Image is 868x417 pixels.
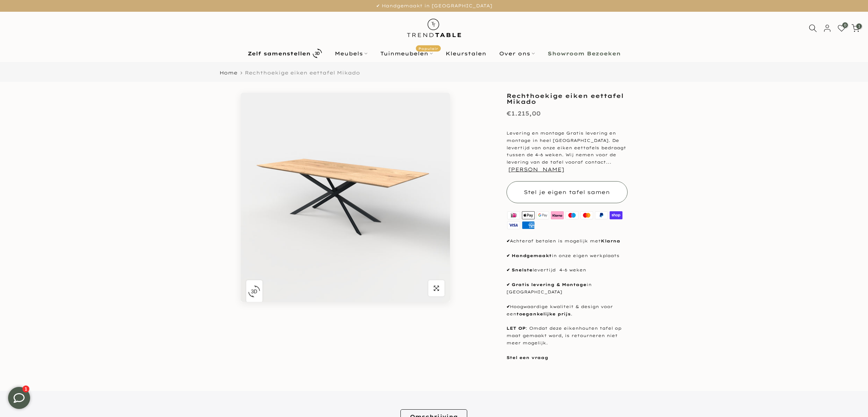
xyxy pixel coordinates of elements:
[245,70,360,76] span: Rechthoekige eiken eettafel Mikado
[506,303,628,318] p: Hoogwaardige kwaliteit & design voor een .
[506,281,628,296] p: in [GEOGRAPHIC_DATA]
[506,238,510,244] strong: ✔
[842,22,848,28] span: 0
[521,211,535,220] img: apple pay
[512,253,552,258] strong: Handgemaakt
[219,70,237,75] a: Home
[506,267,510,272] strong: ✔
[594,211,609,220] img: paypal
[328,49,374,58] a: Meubels
[506,181,628,203] button: Stel je eigen tafel samen
[856,23,862,29] span: 1
[374,49,439,58] a: TuinmeubelenPopulair
[506,325,628,347] p: : Omdat deze eikenhouten tafel op maat gemaakt word, is retourneren niet meer mogelijk.
[416,45,441,51] span: Populair
[248,285,260,297] img: 3D_icon.svg
[506,220,521,230] img: visa
[506,326,526,331] strong: LET OP
[402,12,466,44] img: trend-table
[516,311,571,317] strong: toegankelijke prijs
[550,211,565,220] img: klarna
[541,49,627,58] a: Showroom Bezoeken
[521,220,535,230] img: american express
[506,253,510,258] strong: ✔
[506,238,628,245] p: Achteraf betalen is mogelijk met
[535,211,550,220] img: google pay
[1,380,37,416] iframe: toggle-frame
[506,267,628,274] p: levertijd 4-6 weken
[601,238,620,244] strong: Klarna
[851,24,860,32] a: 1
[524,189,610,196] span: Stel je eigen tafel samen
[506,355,548,360] a: Stel een vraag
[580,211,594,220] img: master
[512,282,586,287] strong: Gratis levering & Montage
[838,24,846,32] a: 0
[506,93,628,105] h1: Rechthoekige eiken eettafel Mikado
[512,267,533,272] strong: Snelste
[9,2,859,10] p: ✔ Handgemaakt in [GEOGRAPHIC_DATA]
[506,108,541,119] div: €1.215,00
[548,51,621,56] b: Showroom Bezoeken
[241,47,328,60] a: Zelf samenstellen
[506,211,521,220] img: ideal
[506,130,628,174] p: Levering en montage Gratis levering en montage in heel [GEOGRAPHIC_DATA]. De levertijd van onze e...
[508,166,564,173] button: [PERSON_NAME]
[506,252,628,260] p: in onze eigen werkplaats
[565,211,580,220] img: maestro
[506,282,510,287] strong: ✔
[506,304,510,309] strong: ✔
[439,49,493,58] a: Kleurstalen
[248,51,310,56] b: Zelf samenstellen
[493,49,541,58] a: Over ons
[609,211,623,220] img: shopify pay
